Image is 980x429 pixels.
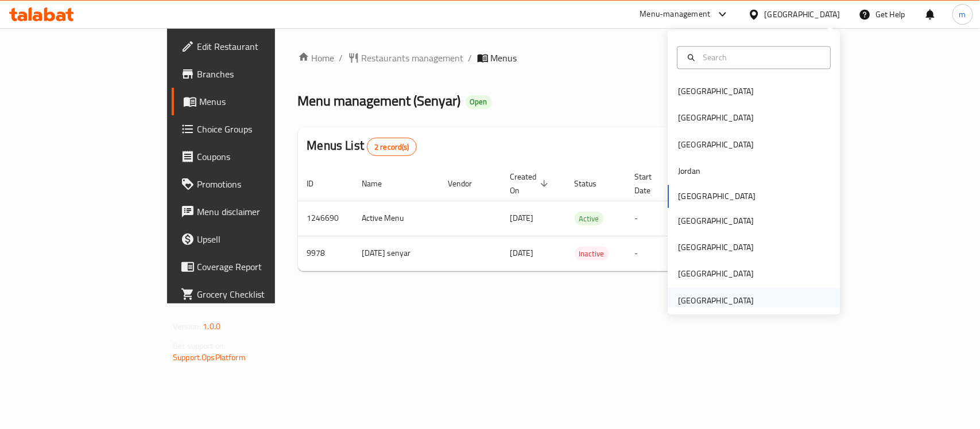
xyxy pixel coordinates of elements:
a: Coverage Report [172,253,331,280]
a: Upsell [172,225,331,253]
span: [DATE] [510,210,534,225]
div: [GEOGRAPHIC_DATA] [678,112,754,124]
span: Edit Restaurant [197,40,321,53]
span: Upsell [197,232,321,246]
span: Menus [199,95,321,108]
span: Start Date [635,170,667,197]
div: [GEOGRAPHIC_DATA] [678,85,754,98]
span: Promotions [197,177,321,191]
span: Name [362,177,397,190]
td: - [626,201,681,236]
a: Edit Restaurant [172,33,331,60]
a: Support.OpsPlatform [173,350,246,365]
div: [GEOGRAPHIC_DATA] [678,214,754,227]
span: Menu management ( Senyar ) [298,88,461,114]
nav: breadcrumb [298,51,790,65]
div: Open [466,95,492,109]
a: Menu disclaimer [172,198,331,225]
h2: Menus List [307,137,417,156]
a: Grocery Checklist [172,280,331,308]
span: Get support on: [173,338,226,353]
a: Choice Groups [172,115,331,143]
div: Active [575,212,604,225]
span: Menus [491,51,517,65]
span: Choice Groups [197,122,321,136]
span: Coupons [197,150,321,163]
a: Restaurants management [348,51,464,65]
span: Menu disclaimer [197,205,321,219]
span: [DATE] [510,245,534,260]
div: Jordan [678,165,700,178]
span: Open [466,97,492,107]
span: Inactive [575,247,609,260]
span: Coverage Report [197,260,321,274]
a: Coupons [172,143,331,170]
div: [GEOGRAPHIC_DATA] [765,8,840,21]
span: Restaurants management [362,51,464,65]
span: Created On [510,170,552,197]
td: [DATE] senyar [353,236,439,271]
span: 2 record(s) [367,142,416,153]
div: [GEOGRAPHIC_DATA] [678,241,754,254]
span: Grocery Checklist [197,287,321,301]
span: Vendor [448,177,487,190]
span: m [959,8,966,21]
td: Active Menu [353,201,439,236]
span: Branches [197,67,321,81]
td: - [626,236,681,271]
span: Active [575,212,604,225]
span: ID [307,177,329,190]
a: Menus [172,88,331,115]
div: Inactive [575,247,609,260]
span: Status [575,177,612,190]
div: Menu-management [640,7,711,21]
a: Promotions [172,170,331,198]
input: Search [698,51,823,64]
table: enhanced table [298,166,869,271]
div: [GEOGRAPHIC_DATA] [678,268,754,280]
a: Branches [172,60,331,88]
div: [GEOGRAPHIC_DATA] [678,138,754,151]
span: 1.0.0 [203,319,220,334]
div: [GEOGRAPHIC_DATA] [678,294,754,307]
li: / [468,51,472,65]
span: Version: [173,319,201,334]
li: / [339,51,343,65]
